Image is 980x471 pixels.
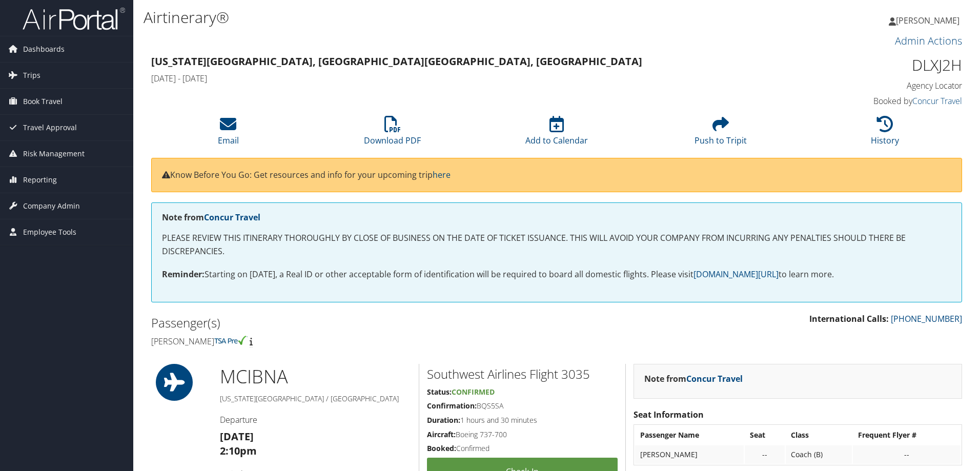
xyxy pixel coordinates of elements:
strong: International Calls: [809,313,889,324]
th: Seat [745,426,785,444]
span: [PERSON_NAME] [896,15,959,26]
a: [PHONE_NUMBER] [891,313,962,324]
img: tsa-precheck.png [214,336,248,345]
strong: Aircraft: [427,429,456,439]
strong: Confirmation: [427,401,477,411]
h4: [DATE] - [DATE] [151,73,756,84]
div: -- [750,450,780,459]
strong: Seat Information [634,409,704,420]
a: Admin Actions [895,34,962,48]
div: -- [858,450,955,459]
h1: Airtinerary® [144,7,695,28]
span: Trips [23,63,40,88]
th: Class [786,426,852,444]
span: Travel Approval [23,115,77,140]
a: Download PDF [364,121,421,146]
span: Company Admin [23,193,80,219]
h4: [PERSON_NAME] [151,336,549,347]
td: [PERSON_NAME] [635,445,744,464]
a: Email [218,121,239,146]
strong: Duration: [427,415,460,425]
th: Passenger Name [635,426,744,444]
strong: [DATE] [220,429,254,443]
strong: Note from [644,373,743,384]
p: PLEASE REVIEW THIS ITINERARY THOROUGHLY BY CLOSE OF BUSINESS ON THE DATE OF TICKET ISSUANCE. THIS... [162,232,951,258]
strong: Booked: [427,443,456,453]
strong: Note from [162,212,260,223]
a: Concur Travel [912,95,962,107]
h5: BQS5SA [427,401,618,411]
span: Confirmed [452,387,495,397]
a: [PERSON_NAME] [889,5,970,36]
h5: 1 hours and 30 minutes [427,415,618,425]
h1: MCI BNA [220,364,411,390]
span: Reporting [23,167,57,193]
h2: Southwest Airlines Flight 3035 [427,365,618,383]
span: Employee Tools [23,219,76,245]
strong: [US_STATE][GEOGRAPHIC_DATA], [GEOGRAPHIC_DATA] [GEOGRAPHIC_DATA], [GEOGRAPHIC_DATA] [151,54,642,68]
a: Concur Travel [686,373,743,384]
a: here [433,169,451,180]
a: [DOMAIN_NAME][URL] [693,269,779,280]
span: Book Travel [23,89,63,114]
h5: Boeing 737-700 [427,429,618,440]
span: Risk Management [23,141,85,167]
strong: Status: [427,387,452,397]
p: Know Before You Go: Get resources and info for your upcoming trip [162,169,951,182]
p: Starting on [DATE], a Real ID or other acceptable form of identification will be required to boar... [162,268,951,281]
strong: 2:10pm [220,444,257,458]
h4: Booked by [771,95,962,107]
img: airportal-logo.png [23,7,125,31]
h5: Confirmed [427,443,618,454]
strong: Reminder: [162,269,205,280]
a: Concur Travel [204,212,260,223]
h1: DLXJ2H [771,54,962,76]
h4: Agency Locator [771,80,962,91]
th: Frequent Flyer # [853,426,961,444]
a: Push to Tripit [695,121,747,146]
a: History [871,121,899,146]
h2: Passenger(s) [151,314,549,332]
h4: Departure [220,414,411,425]
span: Dashboards [23,36,65,62]
a: Add to Calendar [525,121,588,146]
td: Coach (B) [786,445,852,464]
h5: [US_STATE][GEOGRAPHIC_DATA] / [GEOGRAPHIC_DATA] [220,394,411,404]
